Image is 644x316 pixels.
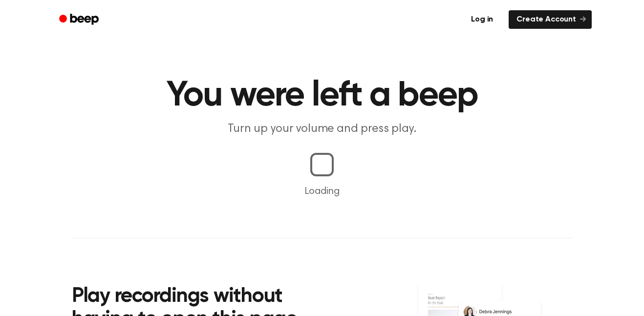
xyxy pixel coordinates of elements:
[12,184,632,199] p: Loading
[509,10,592,29] a: Create Account
[72,78,572,113] h1: You were left a beep
[52,10,107,29] a: Beep
[134,121,510,137] p: Turn up your volume and press play.
[461,8,503,31] a: Log in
